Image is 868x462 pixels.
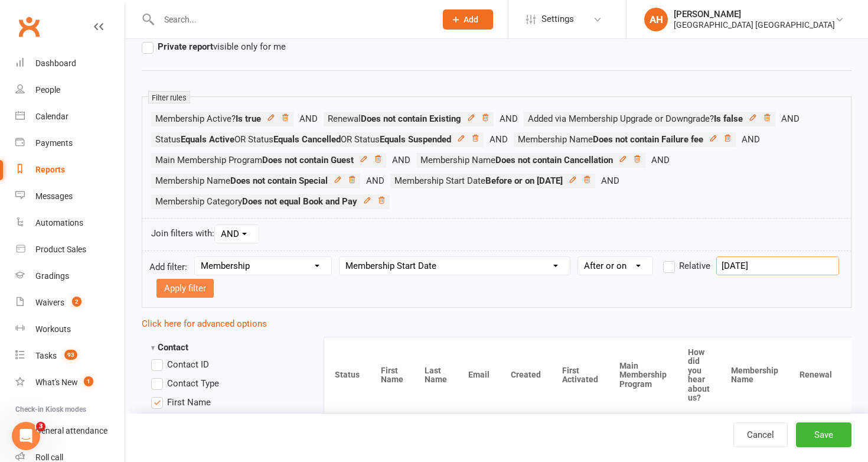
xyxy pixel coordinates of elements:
div: AH [644,8,668,31]
input: Search... [155,11,428,28]
button: Apply filter [156,279,214,298]
span: Added via Membership Upgrade or Downgrade? [528,113,743,124]
div: Join filters with: [142,218,851,251]
th: Last Name [414,337,458,413]
div: Calendar [35,112,68,121]
span: 2 [72,297,81,307]
strong: Equals Cancelled [273,134,341,145]
div: [GEOGRAPHIC_DATA] [GEOGRAPHIC_DATA] [674,19,835,30]
a: Tasks 93 [15,343,125,369]
span: Membership Start Date [394,175,563,186]
a: Click here for advanced options [142,318,267,329]
strong: Before or on [DATE] [485,175,563,186]
a: Reports [15,157,125,183]
span: Renewal [328,113,461,124]
iframe: Intercom live chat [12,422,40,450]
small: Filter rules [148,91,190,103]
th: Main Membership Program [609,337,677,413]
a: People [15,77,125,103]
div: Automations [35,218,83,227]
span: Membership Active? [155,113,261,124]
strong: Is true [236,113,261,124]
th: Renewal [789,337,843,413]
a: General attendance kiosk mode [15,418,125,444]
div: Messages [35,191,73,201]
span: Add [464,15,478,24]
div: Gradings [35,271,69,281]
a: Clubworx [14,12,44,41]
div: Reports [35,165,65,174]
a: Gradings [15,263,125,289]
span: Membership Category [155,196,357,207]
a: Calendar [15,103,125,130]
span: Relative [679,259,710,271]
span: Status [155,134,234,145]
span: Membership Name [518,134,703,145]
form: Add filter: [142,250,851,308]
div: General attendance [35,426,107,435]
strong: Does not contain Failure fee [593,134,703,145]
div: People [35,85,60,95]
div: Roll call [35,453,63,462]
th: First Name [370,337,414,413]
a: What's New1 [15,369,125,396]
div: Payments [35,138,73,148]
div: Waivers [35,298,64,307]
th: First Activated [552,337,609,413]
a: Workouts [15,316,125,343]
th: Membership Name [720,337,789,413]
span: visible only for me [158,40,286,52]
span: Membership Name [155,175,328,186]
th: How did you hear about us? [677,337,720,413]
button: Add [443,9,493,30]
span: OR Status [234,134,341,145]
th: Email [458,337,500,413]
strong: Does not contain Existing [361,113,461,124]
a: Cancel [733,422,788,447]
span: 3 [36,422,45,431]
strong: Does not contain Cancellation [495,155,613,165]
div: Workouts [35,324,71,334]
strong: Does not contain Special [230,175,328,186]
span: Contact Type [167,376,219,389]
a: Automations [15,210,125,236]
div: What's New [35,378,78,387]
strong: Private report [158,41,213,52]
th: Created [500,337,552,413]
th: Status [324,337,370,413]
strong: Contact [151,342,188,353]
a: Waivers 2 [15,289,125,316]
div: Product Sales [35,245,86,254]
span: 93 [64,350,77,360]
span: Main Membership Program [155,155,354,165]
span: OR Status [341,134,451,145]
strong: Equals Active [181,134,234,145]
span: Membership Name [420,155,613,165]
strong: Does not equal Book and Pay [242,196,357,207]
span: Contact ID [167,357,209,370]
span: 1 [84,376,93,386]
a: Messages [15,183,125,210]
button: Save [796,422,851,447]
strong: Is false [714,113,743,124]
a: Payments [15,130,125,157]
strong: Equals Suspended [380,134,451,145]
a: Dashboard [15,50,125,77]
a: Product Sales [15,236,125,263]
span: Settings [541,6,574,32]
strong: Does not contain Guest [262,155,354,165]
div: Dashboard [35,58,76,68]
div: [PERSON_NAME] [674,9,835,19]
span: First Name [167,395,211,408]
div: Tasks [35,351,57,360]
